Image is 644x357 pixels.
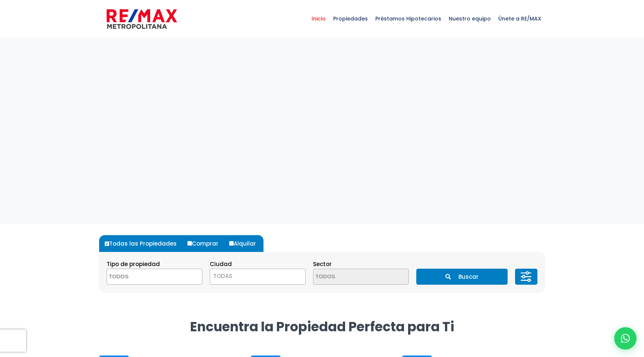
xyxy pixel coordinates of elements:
[107,269,179,285] textarea: Search
[227,235,263,252] label: Alquilar
[416,269,507,285] button: Buscar
[186,235,226,252] label: Comprar
[187,241,192,246] input: Comprar
[105,241,109,246] input: Todas las Propiedades
[313,269,386,285] textarea: Search
[445,7,495,30] span: Nuestro equipo
[308,7,329,30] span: Inicio
[495,7,545,30] span: Únete a RE/MAX
[210,269,306,285] span: TODAS
[107,260,160,268] span: Tipo de propiedad
[190,317,454,336] strong: Encuentra la Propiedad Perfecta para Ti
[329,7,372,30] span: Propiedades
[372,7,445,30] span: Préstamos Hipotecarios
[210,271,305,281] span: TODAS
[103,235,184,252] label: Todas las Propiedades
[229,241,234,246] input: Alquilar
[213,272,232,280] span: TODAS
[210,260,232,268] span: Ciudad
[107,8,177,30] img: remax-metropolitana-logo
[313,260,332,268] span: Sector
